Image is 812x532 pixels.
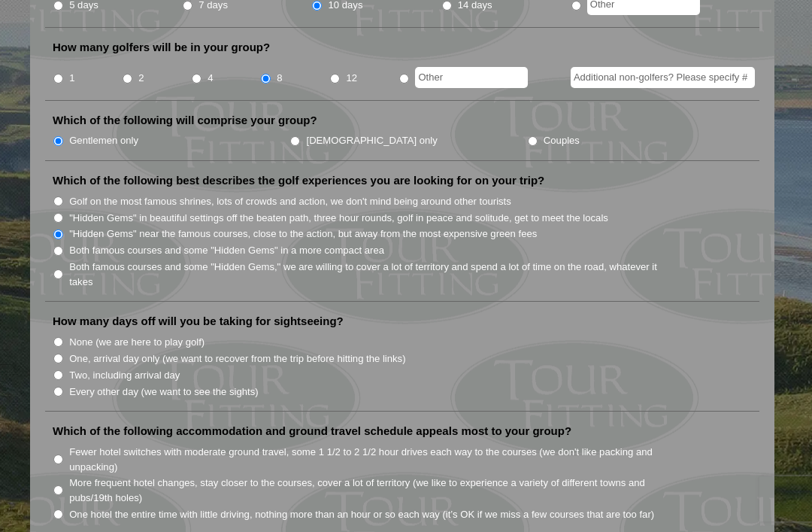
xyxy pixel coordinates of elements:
label: "Hidden Gems" near the famous courses, close to the action, but away from the most expensive gree... [69,226,537,242]
label: "Hidden Gems" in beautiful settings off the beaten path, three hour rounds, golf in peace and sol... [69,211,608,226]
label: [DEMOGRAPHIC_DATA] only [307,133,438,148]
input: Additional non-golfers? Please specify # [571,67,755,88]
input: Other [415,67,528,88]
label: Couples [544,133,580,148]
label: Gentlemen only [69,133,138,148]
label: Which of the following will comprise your group? [53,113,317,128]
label: Two, including arrival day [69,368,180,383]
label: Every other day (we want to see the sights) [69,385,258,400]
label: Both famous courses and some "Hidden Gems," we are willing to cover a lot of territory and spend ... [69,260,674,289]
label: 1 [69,71,74,86]
label: 12 [346,71,357,86]
label: How many golfers will be in your group? [53,40,270,55]
label: 2 [138,71,144,86]
label: Fewer hotel switches with moderate ground travel, some 1 1/2 to 2 1/2 hour drives each way to the... [69,445,674,474]
label: 8 [277,71,282,86]
label: One, arrival day only (we want to recover from the trip before hitting the links) [69,351,405,366]
label: 4 [208,71,213,86]
label: Both famous courses and some "Hidden Gems" in a more compact area [69,243,384,258]
label: Which of the following best describes the golf experiences you are looking for on your trip? [53,173,544,188]
label: Golf on the most famous shrines, lots of crowds and action, we don't mind being around other tour... [69,194,511,209]
label: None (we are here to play golf) [69,335,205,350]
label: Which of the following accommodation and ground travel schedule appeals most to your group? [53,424,571,439]
label: How many days off will you be taking for sightseeing? [53,314,344,329]
label: More frequent hotel changes, stay closer to the courses, cover a lot of territory (we like to exp... [69,476,674,505]
label: One hotel the entire time with little driving, nothing more than an hour or so each way (it’s OK ... [69,507,654,522]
